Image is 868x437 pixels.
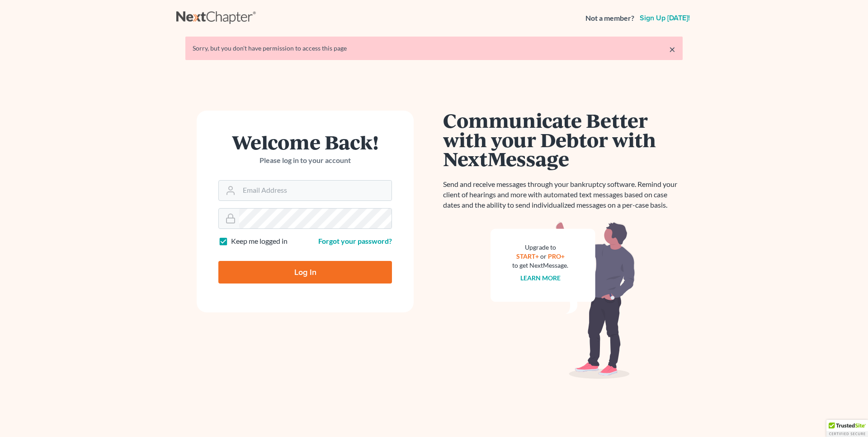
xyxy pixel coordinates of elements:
[826,420,868,437] div: TrustedSite Certified
[443,179,683,210] p: Send and receive messages through your bankruptcy software. Remind your client of hearings and mo...
[520,274,561,282] a: Learn more
[512,261,568,270] div: to get NextMessage.
[218,155,392,166] p: Please log in to your account
[669,44,675,55] a: ×
[239,181,392,200] input: Email Address
[318,237,392,245] a: Forgot your password?
[540,252,547,260] span: or
[638,14,692,22] a: Sign up [DATE]!
[218,132,392,152] h1: Welcome Back!
[193,44,675,53] div: Sorry, but you don't have permission to access this page
[512,243,568,252] div: Upgrade to
[585,13,634,23] strong: Not a member?
[491,221,635,379] img: nextmessage_bg-59042aed3d76b12b5cd301f8e5b87938c9018125f34e5fa2b7a6b67550977c72.svg
[516,252,539,260] a: START+
[218,261,392,284] input: Log In
[231,236,288,246] label: Keep me logged in
[548,252,565,260] a: PRO+
[443,111,683,168] h1: Communicate Better with your Debtor with NextMessage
